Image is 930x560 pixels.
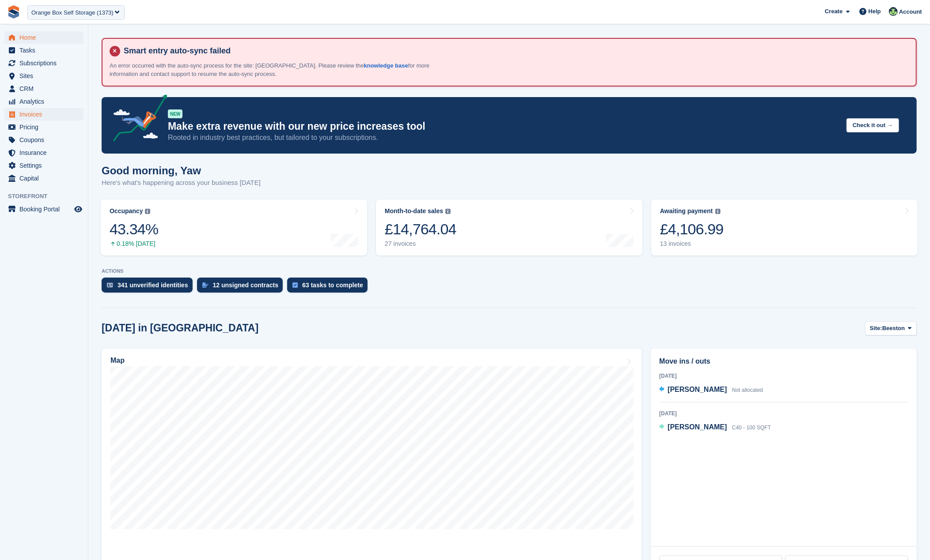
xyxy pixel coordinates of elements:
[19,44,72,56] span: Tasks
[107,282,113,288] img: verify_identity-adf6edd0f0f0b5bbfe63781bf79b02c33cf7c696d77639b501bdc392416b5a36.svg
[102,178,261,188] p: Here's what's happening across your business [DATE]
[659,372,908,380] div: [DATE]
[168,120,839,133] p: Make extra revenue with our new price increases tool
[825,7,843,16] span: Create
[4,83,84,95] a: menu
[651,199,918,256] a: Awaiting payment £4,106.99 13 invoices
[4,134,84,146] a: menu
[865,321,917,336] button: Site: Beeston
[715,209,721,214] img: icon-info-grey-7440780725fd019a000dd9b08b2336e03edf1995a4989e88bcd33f0948082b44.svg
[445,209,451,214] img: icon-info-grey-7440780725fd019a000dd9b08b2336e03edf1995a4989e88bcd33f0948082b44.svg
[19,108,72,120] span: Invoices
[118,282,188,289] div: 341 unverified identities
[19,172,72,184] span: Capital
[102,165,261,177] h1: Good morning, Yaw
[110,220,158,238] div: 43.34%
[4,57,84,69] a: menu
[4,159,84,172] a: menu
[19,95,72,108] span: Analytics
[120,46,909,56] h4: Smart entry auto-sync failed
[660,220,724,238] div: £4,106.99
[4,172,84,184] a: menu
[846,118,899,133] button: Check it out →
[302,282,363,289] div: 63 tasks to complete
[110,61,441,79] p: An error occurred with the auto-sync process for the site: [GEOGRAPHIC_DATA]. Please review the f...
[660,240,724,248] div: 13 invoices
[376,199,642,256] a: Month-to-date sales £14,764.04 27 invoices
[19,31,72,44] span: Home
[102,278,197,297] a: 341 unverified identities
[102,322,258,334] h2: [DATE] in [GEOGRAPHIC_DATA]
[110,207,143,215] div: Occupancy
[4,31,84,44] a: menu
[4,70,84,82] a: menu
[4,121,84,133] a: menu
[4,95,84,108] a: menu
[213,282,279,289] div: 12 unsigned contracts
[19,70,72,82] span: Sites
[870,324,882,333] span: Site:
[73,204,84,214] a: Preview store
[19,134,72,146] span: Coupons
[19,203,72,215] span: Booking Portal
[19,147,72,159] span: Insurance
[106,94,167,145] img: price-adjustments-announcement-icon-8257ccfd72463d97f412b2fc003d46551f7dbcb40ab6d574587a9cd5c0d94...
[659,384,763,396] a: [PERSON_NAME] Not allocated
[4,147,84,159] a: menu
[882,324,905,333] span: Beeston
[659,410,908,417] div: [DATE]
[19,83,72,95] span: CRM
[4,203,84,215] a: menu
[659,356,908,367] h2: Move ins / outs
[19,159,72,172] span: Settings
[168,133,839,143] p: Rooted in industry best practices, but tailored to your subscriptions.
[668,386,727,393] span: [PERSON_NAME]
[292,282,298,288] img: task-75834270c22a3079a89374b754ae025e5fb1db73e45f91037f5363f120a921f8.svg
[110,357,125,365] h2: Map
[869,7,881,16] span: Help
[145,209,150,214] img: icon-info-grey-7440780725fd019a000dd9b08b2336e03edf1995a4989e88bcd33f0948082b44.svg
[202,282,209,288] img: contract_signature_icon-13c848040528278c33f63329250d36e43548de30e8caae1d1a13099fd9432cc5.svg
[899,8,922,16] span: Account
[732,387,763,393] span: Not allocated
[732,425,771,431] span: C40 - 100 SQFT
[8,192,88,201] span: Storefront
[110,240,158,248] div: 0.18% [DATE]
[168,109,182,118] div: NEW
[102,268,917,274] p: ACTIONS
[287,278,372,297] a: 63 tasks to complete
[385,220,456,238] div: £14,764.04
[31,8,114,17] div: Orange Box Self Storage (1373)
[668,423,727,431] span: [PERSON_NAME]
[4,44,84,56] a: menu
[19,57,72,69] span: Subscriptions
[889,7,898,16] img: Yaw Boakye
[197,278,288,297] a: 12 unsigned contracts
[385,240,456,248] div: 27 invoices
[7,5,20,19] img: stora-icon-8386f47178a22dfd0bd8f6a31ec36ba5ce8667c1dd55bd0f319d3a0aa187defe.svg
[385,207,443,215] div: Month-to-date sales
[364,62,408,69] a: knowledge base
[101,199,367,256] a: Occupancy 43.34% 0.18% [DATE]
[4,108,84,120] a: menu
[19,121,72,133] span: Pricing
[660,207,713,215] div: Awaiting payment
[659,422,771,433] a: [PERSON_NAME] C40 - 100 SQFT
